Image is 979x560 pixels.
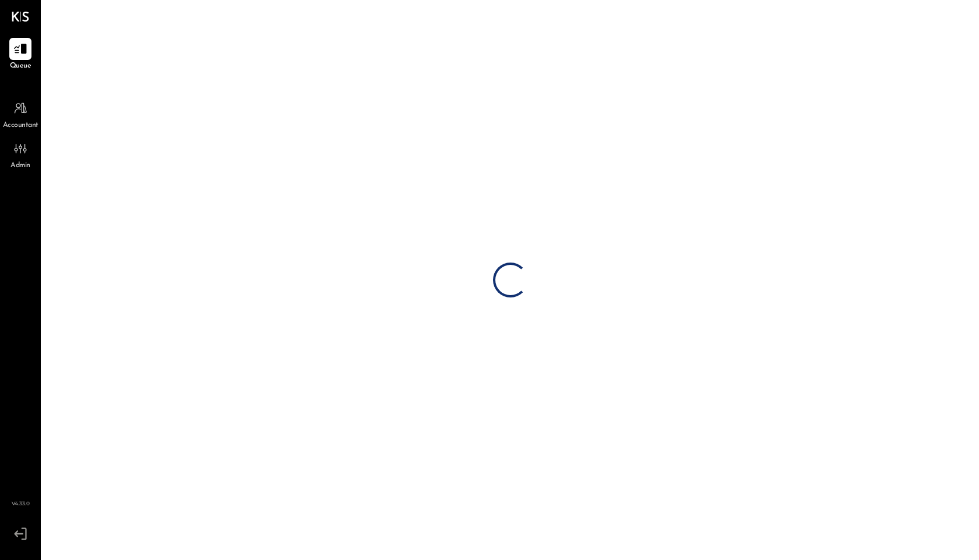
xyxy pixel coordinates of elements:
a: Accountant [1,97,40,131]
span: Accountant [3,120,38,131]
a: Queue [1,38,40,72]
a: Admin [1,137,40,171]
span: Queue [10,61,31,72]
span: Admin [10,161,30,171]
